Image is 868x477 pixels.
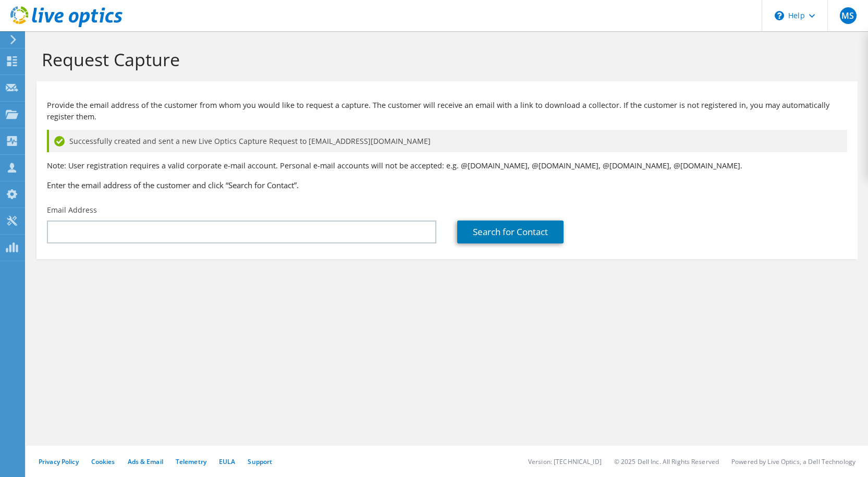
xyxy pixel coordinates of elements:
[457,221,564,243] a: Search for Contact
[176,457,206,466] a: Telemetry
[775,11,784,20] svg: \n
[128,457,163,466] a: Ads & Email
[47,205,97,215] label: Email Address
[731,457,855,466] li: Powered by Live Optics, a Dell Technology
[528,457,602,466] li: Version: [TECHNICAL_ID]
[69,136,431,147] span: Successfully created and sent a new Live Optics Capture Request to [EMAIL_ADDRESS][DOMAIN_NAME]
[47,179,847,191] h3: Enter the email address of the customer and click “Search for Contact”.
[47,160,847,172] p: Note: User registration requires a valid corporate e-mail account. Personal e-mail accounts will ...
[840,7,857,24] span: MS
[248,457,272,466] a: Support
[219,457,235,466] a: EULA
[47,100,847,123] p: Provide the email address of the customer from whom you would like to request a capture. The cust...
[42,48,847,70] h1: Request Capture
[614,457,719,466] li: © 2025 Dell Inc. All Rights Reserved
[91,457,115,466] a: Cookies
[39,457,79,466] a: Privacy Policy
